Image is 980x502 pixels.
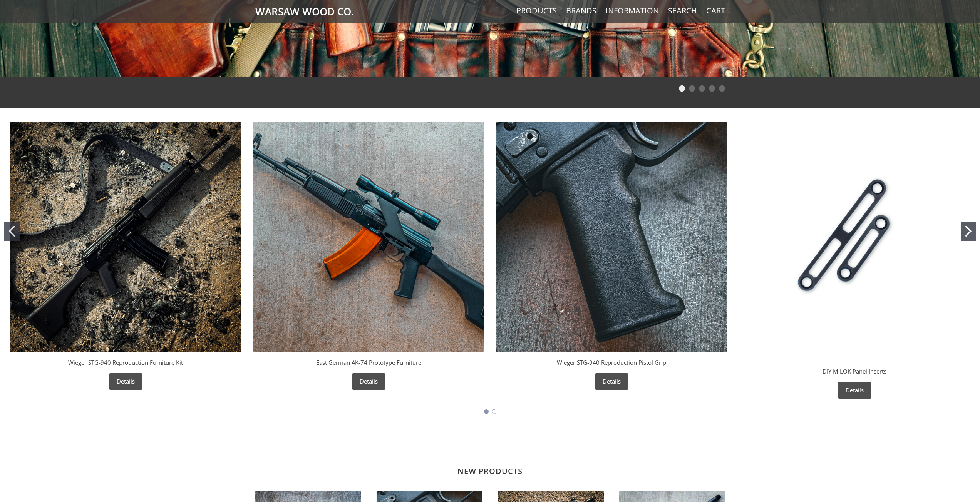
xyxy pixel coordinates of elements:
[316,359,421,366] a: East German AK-74 Prototype Furniture
[109,373,142,390] a: Details
[490,115,733,396] div: Wieger STG-940 Reproduction Pistol Grip
[823,367,886,375] a: DIY M-LOK Panel Inserts
[739,122,970,352] img: DIY M-LOK Panel Inserts
[838,382,871,399] a: Details
[679,85,685,92] li: Page dot 1
[689,85,695,92] li: Page dot 2
[733,115,976,405] div: DIY M-LOK Panel Inserts
[706,6,725,16] a: Cart
[255,443,725,476] h2: New Products
[595,373,628,390] a: Details
[606,6,659,16] a: Information
[516,6,557,16] a: Products
[709,85,715,92] li: Page dot 4
[484,409,489,414] button: Go to slide 1
[4,115,247,396] div: Wieger STG-940 Reproduction Furniture Kit
[557,359,666,366] a: Wieger STG-940 Reproduction Pistol Grip
[10,122,241,352] img: Wieger STG-940 Reproduction Furniture Kit
[253,122,484,352] img: East German AK-74 Prototype Furniture
[668,6,697,16] a: Search
[699,85,705,92] li: Page dot 3
[827,358,883,367] div: Warsaw Wood Co.
[719,85,725,92] li: Page dot 5
[247,115,490,396] div: East German AK-74 Prototype Furniture
[961,222,976,241] button: Go to slide 2
[496,122,727,352] img: Wieger STG-940 Reproduction Pistol Grip
[4,222,20,241] button: Go to slide 1
[492,409,496,414] button: Go to slide 2
[68,359,183,366] a: Wieger STG-940 Reproduction Furniture Kit
[566,6,596,16] a: Brands
[352,373,385,390] a: Details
